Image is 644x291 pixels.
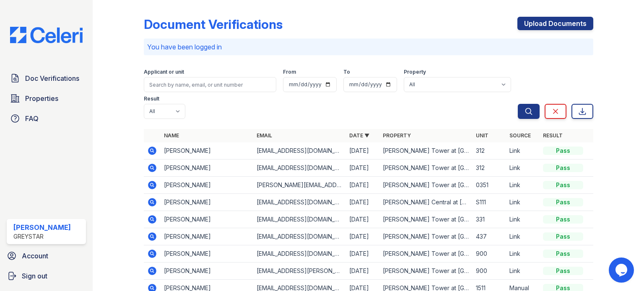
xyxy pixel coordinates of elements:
[543,215,583,224] div: Pass
[506,194,540,211] td: Link
[253,194,346,211] td: [EMAIL_ADDRESS][DOMAIN_NAME]
[379,194,472,211] td: [PERSON_NAME] Central at [GEOGRAPHIC_DATA]
[509,132,531,139] a: Source
[506,142,540,160] td: Link
[473,263,506,280] td: 900
[147,42,590,52] p: You have been logged in
[346,142,379,160] td: [DATE]
[349,132,369,139] a: Date ▼
[543,267,583,275] div: Pass
[476,132,488,139] a: Unit
[161,194,253,211] td: [PERSON_NAME]
[161,245,253,263] td: [PERSON_NAME]
[161,142,253,160] td: [PERSON_NAME]
[3,268,89,284] a: Sign out
[543,232,583,241] div: Pass
[346,211,379,228] td: [DATE]
[144,69,184,75] label: Applicant or unit
[473,142,506,160] td: 312
[383,132,411,139] a: Property
[379,160,472,177] td: [PERSON_NAME] Tower at [GEOGRAPHIC_DATA]
[283,69,296,75] label: From
[253,245,346,263] td: [EMAIL_ADDRESS][DOMAIN_NAME]
[346,177,379,194] td: [DATE]
[161,211,253,228] td: [PERSON_NAME]
[543,147,583,155] div: Pass
[144,17,283,32] div: Document Verifications
[253,263,346,280] td: [EMAIL_ADDRESS][PERSON_NAME][DOMAIN_NAME]
[543,132,563,139] a: Result
[473,245,506,263] td: 900
[506,160,540,177] td: Link
[379,228,472,245] td: [PERSON_NAME] Tower at [GEOGRAPHIC_DATA]
[161,263,253,280] td: [PERSON_NAME]
[379,177,472,194] td: [PERSON_NAME] Tower at [GEOGRAPHIC_DATA]
[609,258,636,283] iframe: chat widget
[164,132,179,139] a: Name
[506,245,540,263] td: Link
[144,95,159,102] label: Result
[22,271,47,281] span: Sign out
[25,93,58,103] span: Properties
[161,228,253,245] td: [PERSON_NAME]
[3,247,89,264] a: Account
[22,251,48,261] span: Account
[473,177,506,194] td: 0351
[343,69,350,75] label: To
[253,160,346,177] td: [EMAIL_ADDRESS][DOMAIN_NAME]
[257,132,272,139] a: Email
[379,263,472,280] td: [PERSON_NAME] Tower at [GEOGRAPHIC_DATA]
[13,222,71,232] div: [PERSON_NAME]
[346,160,379,177] td: [DATE]
[7,110,86,127] a: FAQ
[379,245,472,263] td: [PERSON_NAME] Tower at [GEOGRAPHIC_DATA]
[7,90,86,107] a: Properties
[473,160,506,177] td: 312
[506,228,540,245] td: Link
[506,177,540,194] td: Link
[253,177,346,194] td: [PERSON_NAME][EMAIL_ADDRESS][DOMAIN_NAME]
[25,73,79,83] span: Doc Verifications
[379,142,472,160] td: [PERSON_NAME] Tower at [GEOGRAPHIC_DATA]
[543,181,583,189] div: Pass
[473,211,506,228] td: 331
[346,194,379,211] td: [DATE]
[506,263,540,280] td: Link
[7,70,86,87] a: Doc Verifications
[161,160,253,177] td: [PERSON_NAME]
[404,69,426,75] label: Property
[379,211,472,228] td: [PERSON_NAME] Tower at [GEOGRAPHIC_DATA]
[161,177,253,194] td: [PERSON_NAME]
[25,113,39,124] span: FAQ
[543,198,583,206] div: Pass
[13,232,71,241] div: Greystar
[473,194,506,211] td: S111
[543,164,583,172] div: Pass
[253,142,346,160] td: [EMAIL_ADDRESS][DOMAIN_NAME]
[346,228,379,245] td: [DATE]
[506,211,540,228] td: Link
[144,77,276,92] input: Search by name, email, or unit number
[517,17,593,30] a: Upload Documents
[473,228,506,245] td: 437
[3,27,89,43] img: CE_Logo_Blue-a8612792a0a2168367f1c8372b55b34899dd931a85d93a1a3d3e32e68fde9ad4.png
[253,228,346,245] td: [EMAIL_ADDRESS][DOMAIN_NAME]
[346,245,379,263] td: [DATE]
[346,263,379,280] td: [DATE]
[253,211,346,228] td: [EMAIL_ADDRESS][DOMAIN_NAME]
[543,250,583,258] div: Pass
